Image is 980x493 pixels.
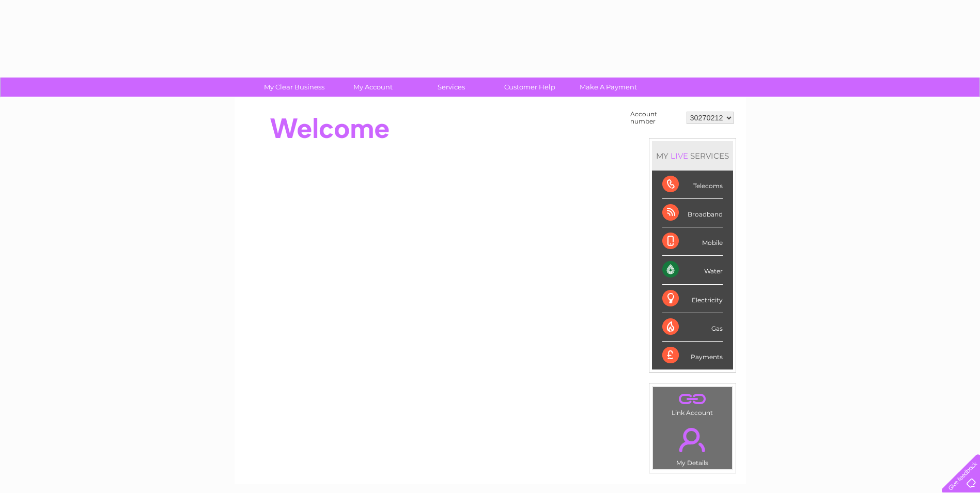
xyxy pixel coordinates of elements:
div: Water [662,256,723,284]
a: Services [409,78,494,97]
a: Make A Payment [566,78,651,97]
a: My Account [330,78,415,97]
div: Mobile [662,227,723,256]
div: Electricity [662,285,723,313]
div: Gas [662,313,723,342]
a: . [656,422,729,458]
div: Broadband [662,199,723,227]
td: Account number [628,108,684,128]
td: Link Account [652,387,733,419]
div: Telecoms [662,171,723,199]
a: . [656,390,729,408]
div: MY SERVICES [652,141,733,171]
div: LIVE [668,151,690,161]
a: My Clear Business [252,78,337,97]
div: Payments [662,342,723,369]
a: Customer Help [487,78,572,97]
td: My Details [652,419,733,470]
